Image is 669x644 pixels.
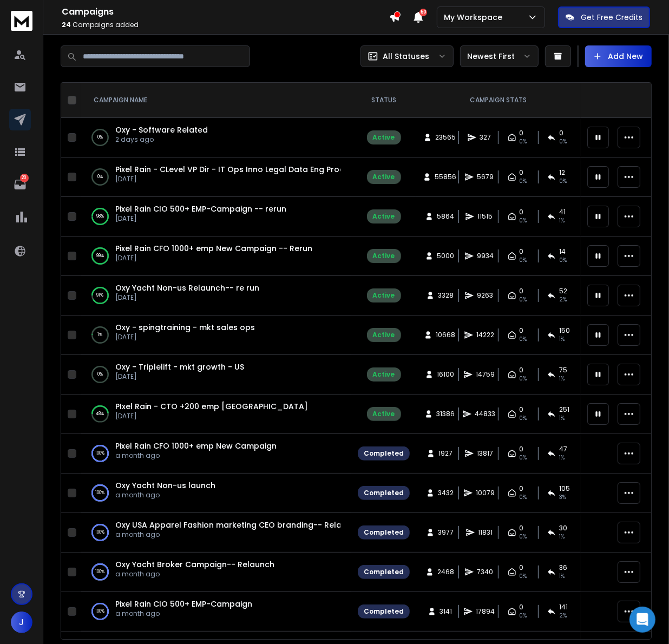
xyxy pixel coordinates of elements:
[115,599,252,609] span: Pixel Rain CIO 500+ EMP-Campaign
[115,124,208,135] a: Oxy - Software Related
[520,129,524,137] span: 0
[115,135,208,144] p: 2 days ago
[62,21,389,29] p: Campaigns added
[435,173,456,181] span: 55856
[559,326,570,335] span: 150
[373,173,395,181] div: Active
[559,366,567,374] span: 75
[115,530,340,539] p: a month ago
[559,208,566,216] span: 41
[373,331,395,339] div: Active
[559,168,565,177] span: 12
[97,132,103,143] p: 0 %
[81,276,351,316] td: 91%Oxy Yacht Non-us Relaunch-- re run[DATE]
[437,370,454,379] span: 16100
[559,137,567,146] span: 0 %
[438,449,452,458] span: 1927
[11,11,32,31] img: logo
[476,331,494,339] span: 14222
[62,20,71,29] span: 24
[81,434,351,474] td: 100%Pixel Rain CFO 1000+ emp New Campaigna month ago
[520,256,527,265] span: 0%
[520,326,524,335] span: 0
[559,256,567,265] span: 0 %
[520,405,524,414] span: 0
[559,533,565,541] span: 1 %
[115,441,277,451] span: Pixel Rain CFO 1000+ emp New Campaign
[438,489,454,497] span: 3432
[559,603,568,612] span: 141
[477,291,493,300] span: 9263
[351,83,416,118] th: STATUS
[97,172,103,182] p: 0 %
[520,295,527,304] span: 0%
[629,607,655,633] div: Open Intercom Messenger
[559,414,565,423] span: 1 %
[62,5,389,18] h1: Campaigns
[364,607,404,616] div: Completed
[437,252,454,260] span: 5000
[520,445,524,454] span: 0
[81,474,351,513] td: 100%Oxy Yacht Non-us launcha month ago
[520,524,524,533] span: 0
[115,322,255,333] a: Oxy - spingtraining - mkt sales ops
[520,216,527,225] span: 0%
[96,211,104,222] p: 98 %
[437,568,454,576] span: 2468
[581,12,642,23] p: Get Free Credits
[9,174,31,195] a: 20
[476,489,495,497] span: 10079
[96,488,105,498] p: 100 %
[477,449,493,458] span: 13817
[383,51,429,62] p: All Statuses
[115,401,308,412] a: PIxel Rain - CTO +200 emp [GEOGRAPHIC_DATA]
[520,168,524,177] span: 0
[520,247,524,256] span: 0
[115,333,255,341] p: [DATE]
[520,484,524,493] span: 0
[96,251,104,261] p: 99 %
[81,197,351,236] td: 98%Pixel Rain CIO 500+ EMP-Campaign -- rerun[DATE]
[81,395,351,434] td: 48%PIxel Rain - CTO +200 emp [GEOGRAPHIC_DATA][DATE]
[559,374,565,383] span: 1 %
[81,592,351,632] td: 100%Pixel Rain CIO 500+ EMP-Campaigna month ago
[373,133,395,142] div: Active
[81,553,351,592] td: 100%Oxy Yacht Broker Campaign-- Relauncha month ago
[559,524,567,533] span: 30
[520,208,524,216] span: 0
[419,9,427,16] span: 50
[520,493,527,502] span: 0%
[115,412,308,420] p: [DATE]
[520,366,524,374] span: 0
[11,612,32,633] button: J
[373,370,395,379] div: Active
[364,489,404,497] div: Completed
[460,45,539,67] button: Newest First
[97,290,104,301] p: 91 %
[115,520,361,530] a: Oxy USA Apparel Fashion marketing CEO branding-- Relaunch
[520,414,527,423] span: 0%
[115,282,259,293] span: Oxy Yacht Non-us Relaunch-- re run
[438,528,454,537] span: 3977
[559,445,567,454] span: 47
[559,129,563,137] span: 0
[477,568,493,576] span: 7340
[81,157,351,197] td: 0%Pixel Rain - CLevel VP Dir - IT Ops Inno Legal Data Eng Prod[DATE]
[559,572,565,581] span: 1 %
[96,448,105,459] p: 100 %
[520,454,527,462] span: 0%
[96,606,105,617] p: 100 %
[585,45,652,67] button: Add New
[520,177,527,186] span: 0%
[438,291,454,300] span: 3328
[115,203,286,214] a: Pixel Rain CIO 500+ EMP-Campaign -- rerun
[115,570,274,579] p: a month ago
[478,528,493,537] span: 11831
[115,254,312,262] p: [DATE]
[81,355,351,395] td: 0%Oxy - Triplelift - mkt growth - US[DATE]
[480,133,491,142] span: 327
[435,133,456,142] span: 23565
